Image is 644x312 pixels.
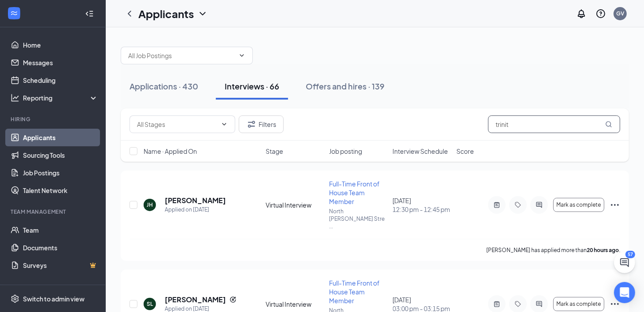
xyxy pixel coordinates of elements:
[124,8,135,19] svg: ChevronLeft
[329,279,380,305] span: Full-Time Front of House Team Member
[614,282,635,303] div: Open Intercom Messenger
[225,81,279,92] div: Interviews · 66
[165,295,226,305] h5: [PERSON_NAME]
[23,71,98,89] a: Scheduling
[329,147,362,156] span: Job posting
[513,201,523,208] svg: Tag
[616,10,624,17] div: GV
[23,146,98,164] a: Sourcing Tools
[625,251,635,258] div: 57
[221,121,228,128] svg: ChevronDown
[11,208,96,215] div: Team Management
[23,129,98,146] a: Applicants
[144,147,197,156] span: Name · Applied On
[486,246,620,254] p: [PERSON_NAME] has applied more than .
[11,294,19,303] svg: Settings
[23,164,98,182] a: Job Postings
[553,198,604,212] button: Mark as complete
[492,201,502,208] svg: ActiveNote
[165,205,226,214] div: Applied on [DATE]
[556,301,601,307] span: Mark as complete
[266,300,324,308] div: Virtual Interview
[23,182,98,199] a: Talent Network
[393,196,451,214] div: [DATE]
[553,297,604,311] button: Mark as complete
[246,119,257,130] svg: Filter
[576,8,587,19] svg: Notifications
[610,200,620,210] svg: Ellipses
[11,93,19,102] svg: Analysis
[329,208,387,230] p: North [PERSON_NAME] Stre ...
[147,201,153,208] div: JH
[513,301,523,308] svg: Tag
[238,52,245,59] svg: ChevronDown
[23,221,98,239] a: Team
[456,147,474,156] span: Score
[197,8,208,19] svg: ChevronDown
[85,9,94,18] svg: Collapse
[23,256,98,274] a: SurveysCrown
[619,257,630,268] svg: ChatActive
[534,301,544,308] svg: ActiveChat
[137,119,217,129] input: All Stages
[138,6,194,21] h1: Applicants
[23,294,85,303] div: Switch to admin view
[556,202,601,208] span: Mark as complete
[239,115,284,133] button: Filter Filters
[229,296,237,303] svg: Reapply
[534,201,544,208] svg: ActiveChat
[130,81,198,92] div: Applications · 430
[605,121,612,128] svg: MagnifyingGlass
[488,115,620,133] input: Search in interviews
[306,81,385,92] div: Offers and hires · 139
[587,247,619,253] b: 20 hours ago
[393,147,448,156] span: Interview Schedule
[23,239,98,256] a: Documents
[329,180,380,205] span: Full-Time Front of House Team Member
[165,196,226,205] h5: [PERSON_NAME]
[492,301,502,308] svg: ActiveNote
[128,51,235,60] input: All Job Postings
[23,54,98,71] a: Messages
[266,147,283,156] span: Stage
[614,252,635,273] button: ChatActive
[147,300,153,308] div: SL
[23,36,98,54] a: Home
[610,299,620,309] svg: Ellipses
[266,201,324,209] div: Virtual Interview
[393,205,451,214] span: 12:30 pm - 12:45 pm
[596,8,606,19] svg: QuestionInfo
[10,9,19,18] svg: WorkstreamLogo
[11,115,96,123] div: Hiring
[23,93,99,102] div: Reporting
